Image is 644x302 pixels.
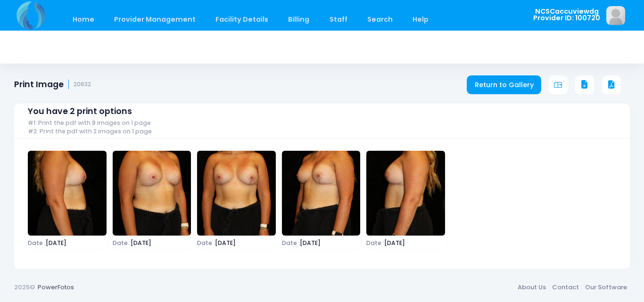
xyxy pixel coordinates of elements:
[38,283,74,292] a: PowerFotos
[282,151,360,236] img: image
[113,151,191,236] img: image
[582,279,630,296] a: Our Software
[366,240,445,246] span: [DATE]
[467,75,541,94] a: Return to Gallery
[28,240,106,246] span: [DATE]
[282,240,360,246] span: [DATE]
[197,151,275,236] img: image
[366,151,445,236] img: image
[28,239,46,247] span: Date :
[14,283,35,292] span: 2025©
[28,128,152,135] span: #2: Print the pdf with 2 images on 1 page
[28,106,132,116] span: You have 2 print options
[320,8,356,31] a: Staff
[197,240,275,246] span: [DATE]
[358,8,402,31] a: Search
[533,8,600,22] span: NCSCaccuviewdg Provider ID: 100720
[14,80,91,90] h1: Print Image
[28,151,106,236] img: image
[74,81,91,88] small: 20632
[279,8,319,31] a: Billing
[404,8,438,31] a: Help
[514,279,549,296] a: About Us
[197,239,215,247] span: Date :
[206,8,278,31] a: Facility Details
[606,6,625,25] img: image
[28,120,151,127] span: #1: Print the pdf with 8 images on 1 page
[549,279,582,296] a: Contact
[63,8,103,31] a: Home
[113,239,131,247] span: Date :
[105,8,205,31] a: Provider Management
[282,239,300,247] span: Date :
[366,239,384,247] span: Date :
[113,240,191,246] span: [DATE]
